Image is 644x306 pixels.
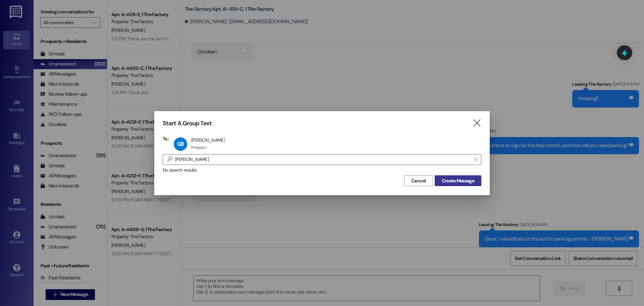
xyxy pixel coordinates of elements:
[163,167,481,174] div: No search results
[191,145,207,150] div: Prospect
[442,177,474,184] span: Create Message
[164,156,175,163] i: 
[175,155,470,164] input: Search for any contact or apartment
[474,157,477,162] i: 
[470,155,481,165] button: Clear text
[191,137,225,143] div: [PERSON_NAME]
[435,175,481,186] button: Create Message
[404,175,433,186] button: Cancel
[472,120,481,127] i: 
[163,136,169,142] h3: To:
[411,177,426,184] span: Cancel
[163,120,212,127] h3: Start A Group Text
[177,140,184,147] span: GB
